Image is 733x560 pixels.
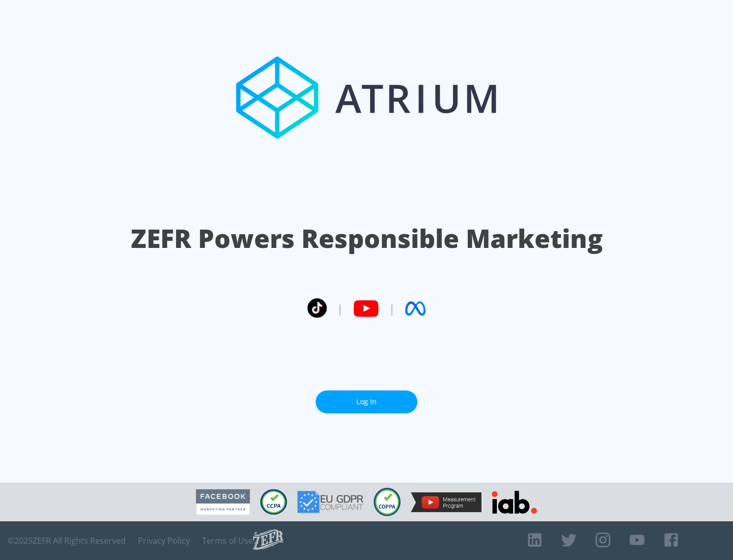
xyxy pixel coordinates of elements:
span: | [389,301,395,316]
img: CCPA Compliant [260,489,287,515]
img: GDPR Compliant [297,491,363,513]
a: Terms of Use [202,536,253,546]
a: Log In [316,390,417,413]
img: YouTube Measurement Program [411,492,482,512]
span: © 2025 ZEFR All Rights Reserved [8,536,126,546]
img: COPPA Compliant [374,488,401,516]
h1: ZEFR Powers Responsible Marketing [131,221,603,256]
img: IAB [492,491,537,514]
span: | [337,301,343,316]
img: Facebook Marketing Partner [196,489,250,515]
a: Privacy Policy [138,536,190,546]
